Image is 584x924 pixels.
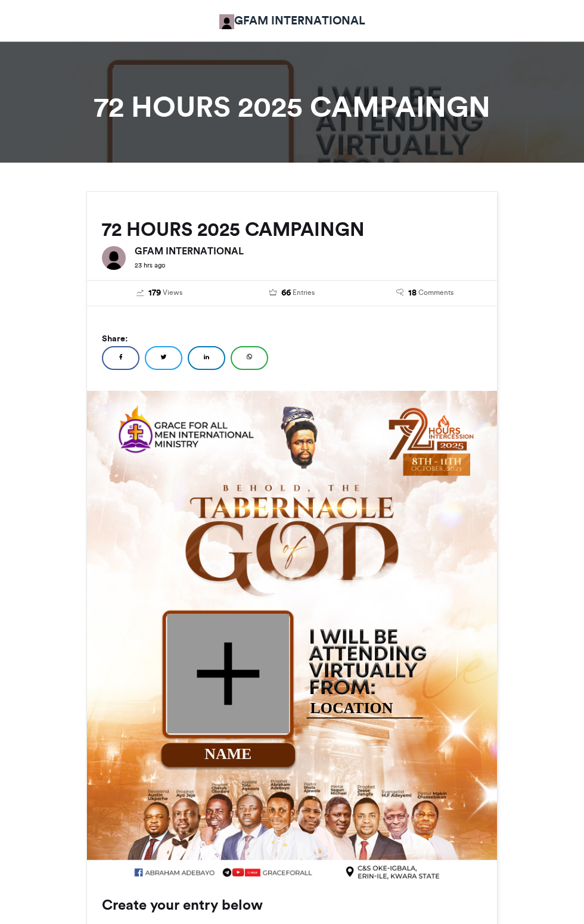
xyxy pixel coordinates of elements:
span: 18 [408,287,417,300]
h2: 72 HOURS 2025 CAMPAINGN [102,219,482,240]
h5: Share: [102,331,482,346]
a: GFAM INTERNATIONAL [219,12,365,29]
small: 23 hrs ago [135,261,165,269]
span: Comments [418,287,453,298]
h3: Create your entry below [102,898,482,912]
div: LOCATION [310,697,470,718]
img: GFAM INTERNATIONAL [219,14,234,29]
span: Entries [293,287,315,298]
a: 18 Comments [367,287,482,300]
span: 66 [281,287,291,300]
h6: GFAM INTERNATIONAL [135,246,482,256]
span: Views [163,287,182,298]
div: NAME [167,743,289,764]
a: 66 Entries [235,287,350,300]
h1: 72 HOURS 2025 CAMPAINGN [86,92,498,121]
img: GFAM INTERNATIONAL [102,246,126,270]
span: 179 [148,287,161,300]
a: 179 Views [102,287,217,300]
img: Background [87,391,498,883]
